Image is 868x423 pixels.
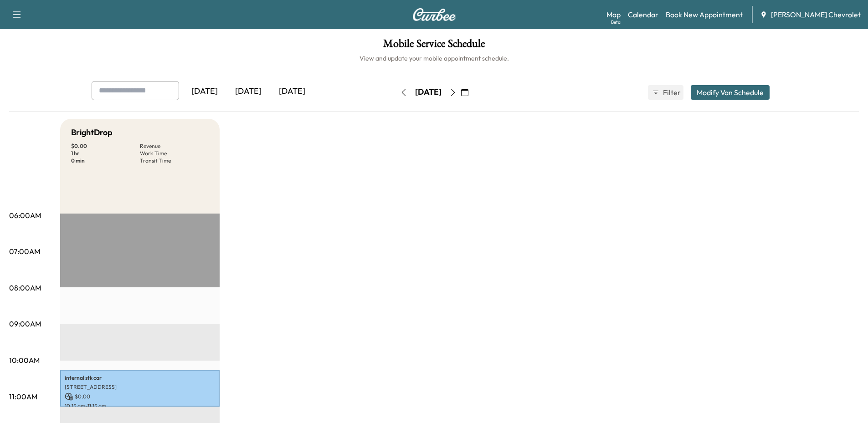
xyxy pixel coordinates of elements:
[9,355,40,366] p: 10:00AM
[65,383,215,391] p: [STREET_ADDRESS]
[771,9,861,20] span: [PERSON_NAME] Chevrolet
[415,87,442,98] div: [DATE]
[412,8,456,21] img: Curbee Logo
[9,246,40,257] p: 07:00AM
[9,318,41,329] p: 09:00AM
[71,126,113,139] h5: BrightDrop
[65,403,215,410] p: 10:15 am - 11:15 am
[183,81,226,102] div: [DATE]
[9,38,859,54] h1: Mobile Service Schedule
[140,143,209,150] p: Revenue
[226,81,270,102] div: [DATE]
[628,9,658,20] a: Calendar
[270,81,314,102] div: [DATE]
[9,391,37,402] p: 11:00AM
[663,87,679,98] span: Filter
[71,157,140,164] p: 0 min
[140,150,209,157] p: Work Time
[691,85,770,100] button: Modify Van Schedule
[140,157,209,164] p: Transit Time
[71,150,140,157] p: 1 hr
[65,392,215,401] p: $ 0.00
[65,374,215,382] p: internal stk car
[606,9,621,20] a: MapBeta
[71,143,140,150] p: $ 0.00
[9,210,41,221] p: 06:00AM
[648,85,683,100] button: Filter
[611,19,621,25] div: Beta
[666,9,743,20] a: Book New Appointment
[9,54,859,63] h6: View and update your mobile appointment schedule.
[9,282,41,293] p: 08:00AM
